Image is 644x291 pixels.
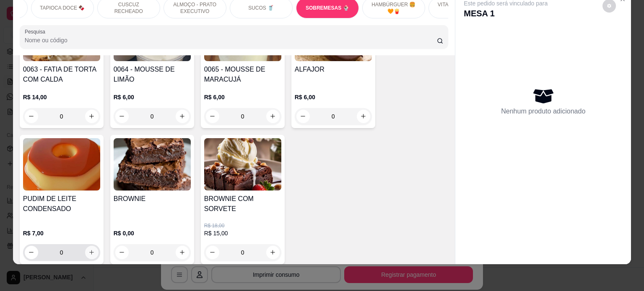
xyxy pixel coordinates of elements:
[266,246,280,259] button: increase-product-quantity
[114,194,191,204] h4: BROWNIE
[501,106,585,116] p: Nenhum produto adicionado
[295,64,372,75] h4: ALFAJOR
[23,93,100,101] p: R$ 14,00
[464,8,548,19] p: MESA 1
[23,194,100,214] h4: PUDIM DE LEITE CONDENSADO
[23,138,100,191] img: product-image
[40,5,85,11] p: TAPIOCA DOCE 🍫
[114,138,191,191] img: product-image
[104,1,153,15] p: CUSCUZ RECHEADO
[204,64,281,85] h4: 0065 - MOUSSE DE MARACUJÁ
[436,1,484,15] p: VITAMINAS E AÇAÍ 🧡
[204,222,281,229] p: R$ 18,00
[23,64,100,85] h4: 0063 - FATIA DE TORTA COM CALDA
[295,93,372,101] p: R$ 6,00
[248,5,274,11] p: SUCOS 🥤
[114,93,191,101] p: R$ 6,00
[25,28,48,35] label: Pesquisa
[23,229,100,237] p: R$ 7,00
[204,194,281,214] h4: BROWNIE COM SORVETE
[25,246,38,259] button: decrease-product-quantity
[206,246,219,259] button: decrease-product-quantity
[306,5,349,11] p: SOBREMESAS 🍨
[204,93,281,101] p: R$ 6,00
[114,64,191,85] h4: 0064 - MOUSSE DE LIMÃO
[85,246,99,259] button: increase-product-quantity
[25,36,437,44] input: Pesquisa
[114,229,191,237] p: R$ 0,00
[171,1,219,15] p: ALMOÇO - PRATO EXECUTIVO
[204,229,281,237] p: R$ 15,00
[369,1,418,15] p: HAMBÚRGUER 🍔 🧡🍟
[204,138,281,191] img: product-image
